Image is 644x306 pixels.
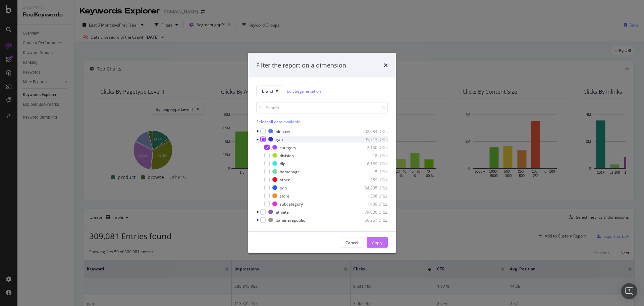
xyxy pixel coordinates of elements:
div: category [280,144,296,150]
div: subcategory [280,201,303,207]
div: 5 URLs [355,169,388,174]
div: pdp [280,185,287,190]
div: store [280,193,289,199]
button: Apply [367,237,388,248]
div: 1,368 URLs [355,193,388,199]
div: bananarepublic [276,217,305,223]
span: brand [262,88,273,94]
div: 2,150 URLs [355,144,388,150]
input: Search [256,102,388,114]
div: 1,439 URLs [355,201,388,207]
div: 6,169 URLs [355,161,388,166]
div: times [384,61,388,70]
div: 95,713 URLs [355,136,388,142]
div: Cancel [345,239,358,245]
a: Edit Segmentation [287,87,321,94]
div: gap [276,136,283,142]
div: dlp [280,161,285,166]
button: Cancel [340,237,364,248]
div: oldnavy [276,128,290,134]
button: brand [256,86,284,96]
div: Open Intercom Messenger [621,283,637,299]
div: Filter the report on a dimension [256,61,346,70]
div: Apply [372,239,382,245]
div: 79,026 URLs [355,209,388,215]
div: modal [248,53,396,253]
div: 18 URLs [355,152,388,158]
div: 202,084 URLs [355,128,388,134]
div: Select all data available [256,119,388,125]
div: homepage [280,169,300,174]
div: 359 URLs [355,177,388,182]
div: athleta [276,209,289,215]
div: other [280,177,290,182]
div: 66,257 URLs [355,217,388,223]
div: division [280,152,294,158]
div: 84,205 URLs [355,185,388,190]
